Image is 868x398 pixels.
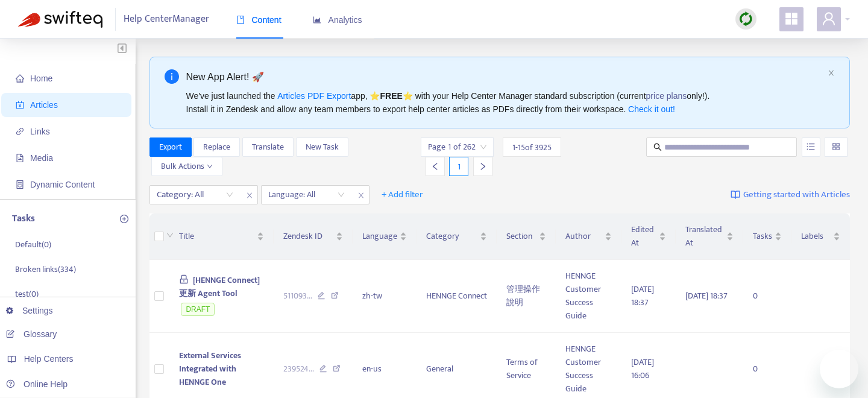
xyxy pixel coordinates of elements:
td: zh-tw [353,260,417,333]
a: Online Help [6,379,68,389]
span: unordered-list [807,142,815,151]
span: DRAFT [181,303,215,316]
span: External Services Integrated with HENNGE One [179,349,241,389]
iframe: 開啟傳訊視窗按鈕 [820,350,858,388]
span: close [242,188,257,203]
th: Title [169,213,274,260]
p: Tasks [12,212,35,226]
a: Settings [6,306,53,315]
div: 1 [449,157,468,176]
button: Replace [193,137,240,157]
img: sync.dc5367851b00ba804db3.png [738,11,753,27]
a: Glossary [6,329,57,339]
span: Getting started with Articles [743,188,850,202]
span: account-book [16,101,24,109]
span: New Task [306,141,339,154]
img: Swifteq [18,11,102,28]
span: area-chart [313,16,321,24]
button: Translate [242,137,294,157]
span: Category [426,230,477,243]
span: Home [30,74,52,83]
th: Labels [791,213,850,260]
td: 管理操作說明 [497,260,556,333]
span: Language [362,230,397,243]
span: Dynamic Content [30,180,95,189]
button: close [828,69,835,77]
span: [HENNGE Connect] 更新 Agent Tool [179,273,260,300]
td: 0 [743,260,791,333]
span: left [431,162,439,171]
b: FREE [380,91,402,101]
span: 239524 ... [283,362,314,376]
span: Edited At [631,223,657,250]
span: Replace [203,141,230,154]
span: Zendesk ID [283,230,333,243]
p: test ( 0 ) [15,288,39,300]
button: Bulk Actionsdown [151,157,222,176]
span: [DATE] 18:37 [685,289,728,303]
span: Content [236,15,281,25]
span: user [822,11,836,26]
th: Zendesk ID [274,213,353,260]
span: down [207,163,213,169]
span: 1 - 15 of 3925 [512,141,552,154]
span: lock [179,274,189,284]
span: file-image [16,154,24,162]
th: Author [556,213,621,260]
span: Labels [801,230,831,243]
span: Links [30,127,50,136]
td: HENNGE Customer Success Guide [556,260,621,333]
span: + Add filter [382,188,423,202]
span: right [479,162,487,171]
p: Broken links ( 334 ) [15,263,76,276]
div: We've just launched the app, ⭐ ⭐️ with your Help Center Manager standard subscription (current on... [186,89,823,116]
span: Bulk Actions [161,160,213,173]
span: search [653,143,662,151]
span: link [16,127,24,136]
span: [DATE] 16:06 [631,355,654,382]
span: Title [179,230,255,243]
span: Export [159,141,182,154]
span: Articles [30,100,58,110]
th: Translated At [676,213,743,260]
span: Section [506,230,537,243]
span: appstore [784,11,799,26]
th: Section [497,213,556,260]
span: Translate [252,141,284,154]
a: price plans [646,91,687,101]
a: Check it out! [628,104,675,114]
p: Default ( 0 ) [15,238,51,251]
td: HENNGE Connect [417,260,497,333]
span: plus-circle [120,215,128,223]
span: container [16,180,24,189]
span: down [166,232,174,239]
span: Help Centers [24,354,74,364]
span: Author [565,230,602,243]
span: Translated At [685,223,724,250]
th: Category [417,213,497,260]
button: New Task [296,137,348,157]
span: close [353,188,369,203]
span: close [828,69,835,77]
span: Help Center Manager [124,8,209,31]
button: Export [149,137,192,157]
a: Getting started with Articles [731,185,850,204]
span: [DATE] 18:37 [631,282,654,309]
span: Media [30,153,53,163]
span: 511093 ... [283,289,312,303]
span: Analytics [313,15,362,25]
a: Articles PDF Export [277,91,351,101]
th: Language [353,213,417,260]
img: image-link [731,190,740,200]
button: + Add filter [373,185,432,204]
span: book [236,16,245,24]
button: unordered-list [802,137,820,157]
span: Tasks [753,230,772,243]
th: Tasks [743,213,791,260]
span: home [16,74,24,83]
th: Edited At [621,213,676,260]
span: info-circle [165,69,179,84]
div: New App Alert! 🚀 [186,69,823,84]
